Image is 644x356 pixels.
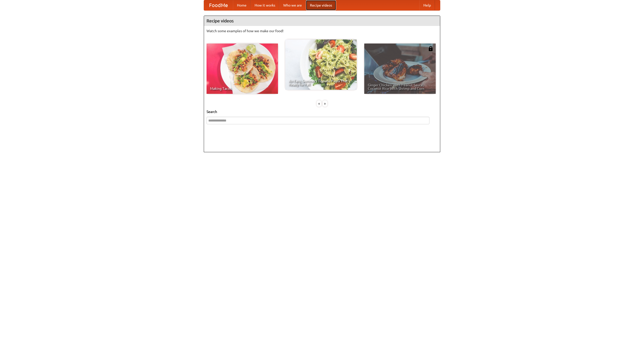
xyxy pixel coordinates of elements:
div: » [323,100,327,107]
p: Watch some examples of how we make our food! [207,28,437,33]
a: An Easy, Summery Tomato Pasta That's Ready for Fall [285,39,357,90]
div: « [317,100,321,107]
img: 483408.png [428,46,433,51]
span: Making Tacos [210,87,274,90]
a: FoodMe [204,0,233,10]
a: How it works [251,0,279,10]
a: Home [233,0,251,10]
h4: Recipe videos [204,16,440,26]
h5: Search [207,109,437,114]
a: Who we are [279,0,306,10]
a: Recipe videos [306,0,336,10]
span: An Easy, Summery Tomato Pasta That's Ready for Fall [289,79,353,86]
a: Making Tacos [207,44,278,94]
a: Help [419,0,435,10]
